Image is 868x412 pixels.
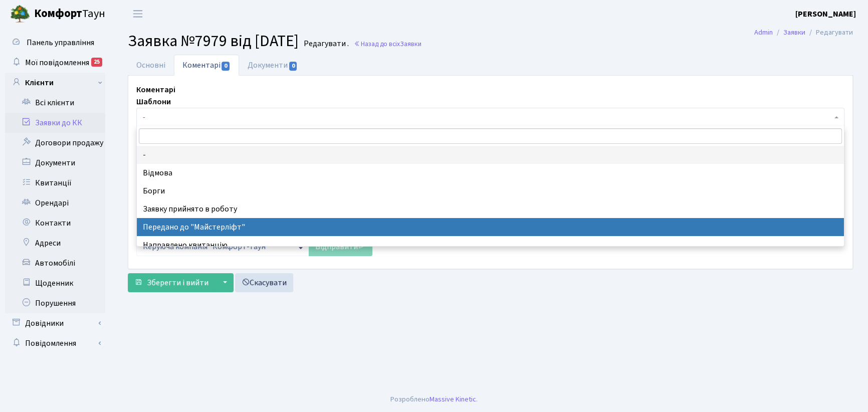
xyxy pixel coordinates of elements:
li: - [137,146,844,164]
a: Мої повідомлення25 [5,53,105,73]
a: Заявки до КК [5,113,105,133]
b: [PERSON_NAME] [795,9,856,20]
img: logo.png [10,4,30,24]
span: Заявки [400,39,421,49]
a: Назад до всіхЗаявки [354,39,421,49]
nav: breadcrumb [739,22,868,43]
a: Заявки [783,27,805,38]
span: - [143,112,832,122]
label: Коментарі [136,84,175,96]
a: [PERSON_NAME] [795,8,856,20]
a: Admin [754,27,773,38]
button: Переключити навігацію [125,6,150,22]
div: 25 [91,58,102,67]
li: Направлено квитанцію [137,236,844,254]
a: Основні [128,55,174,76]
a: Документи [5,153,105,173]
span: - [136,108,844,127]
a: Довідники [5,313,105,333]
a: Щоденник [5,273,105,293]
a: Орендарі [5,193,105,213]
a: Контакти [5,213,105,233]
li: Борги [137,182,844,200]
a: Коментарі [174,55,239,76]
a: Порушення [5,293,105,313]
a: Панель управління [5,33,105,53]
a: Квитанції [5,173,105,193]
span: Мої повідомлення [25,57,89,68]
a: Клієнти [5,73,105,93]
a: Скасувати [235,273,293,292]
body: Rich Text Area. Press ALT-0 for help. [8,8,699,19]
span: Зберегти і вийти [147,277,208,288]
a: Повідомлення [5,333,105,353]
span: Заявка №7979 від [DATE] [128,30,299,53]
b: Комфорт [34,6,82,22]
a: Всі клієнти [5,93,105,113]
li: Відмова [137,164,844,182]
span: 0 [222,62,230,71]
span: Таун [34,6,105,23]
li: Заявку прийнято в роботу [137,200,844,218]
li: Редагувати [805,27,853,38]
li: Передано до "Майстерліфт" [137,218,844,236]
a: Договори продажу [5,133,105,153]
a: Документи [239,55,306,76]
button: Зберегти і вийти [128,273,215,292]
span: Панель управління [27,37,94,48]
a: Massive Kinetic [429,394,476,404]
div: Розроблено . [390,394,478,405]
small: Редагувати . [302,39,349,49]
label: Шаблони [136,96,171,108]
span: 0 [289,62,297,71]
a: Адреси [5,233,105,253]
a: Автомобілі [5,253,105,273]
